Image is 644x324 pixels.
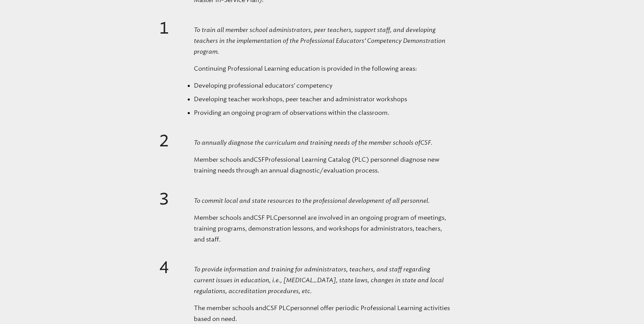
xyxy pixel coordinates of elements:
[279,304,290,312] span: PLC
[194,63,450,74] p: Continuing Professional Learning education is provided in the following areas:
[194,139,433,146] em: To annually diagnose the curriculum and training needs of the member schools of .
[157,261,488,274] h3: 4
[354,156,366,163] span: PLC
[266,214,278,221] span: PLC
[266,304,277,312] span: CSF
[157,22,488,35] h3: 1
[194,94,450,105] li: Developing teacher workshops, peer teacher and administrator workshops
[194,80,450,91] li: Developing professional educators’ competency
[254,214,265,221] span: CSF
[157,192,488,205] h3: 3
[420,139,431,146] span: CSF
[194,154,450,176] p: Member schools and Professional Learning Catalog ( ) personnel diagnose new training needs throug...
[194,212,450,245] p: Member schools and personnel are involved in an ongoing program of meetings, training programs, d...
[194,26,445,55] em: To train all member school administrators, peer teachers, support staff, and developing teachers ...
[194,197,430,204] em: To commit local and state resources to the professional development of all personnel.
[194,107,450,118] li: Providing an ongoing program of observations within the classroom.
[194,266,444,295] em: To provide information and training for administrators, teachers, and staff regarding current iss...
[157,134,488,147] h3: 2
[254,156,265,163] span: CSF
